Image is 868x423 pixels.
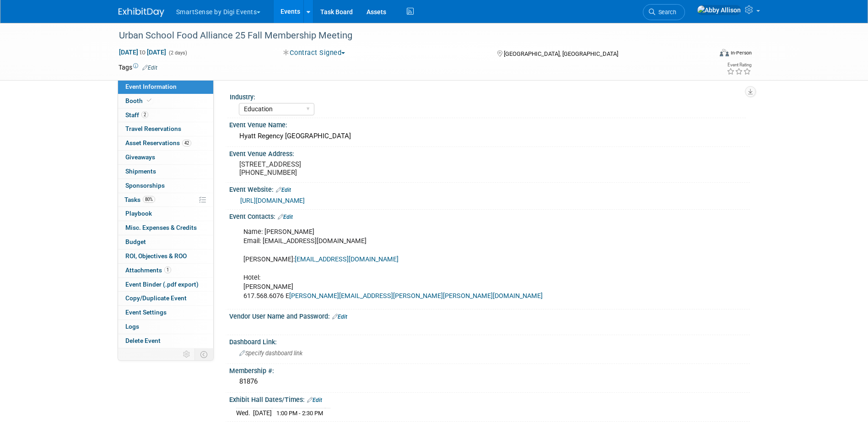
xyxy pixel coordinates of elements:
[125,281,199,288] span: Event Binder (.pdf export)
[727,63,751,67] div: Event Rating
[125,238,146,245] span: Budget
[141,111,148,118] span: 2
[118,122,213,136] a: Travel Reservations
[229,147,750,158] div: Event Venue Address:
[118,320,213,334] a: Logs
[142,65,157,71] a: Edit
[236,129,743,143] div: Hyatt Regency [GEOGRAPHIC_DATA]
[168,50,187,56] span: (2 days)
[236,374,743,389] div: 81876
[658,48,752,61] div: Event Format
[239,160,436,177] pre: [STREET_ADDRESS] [PHONE_NUMBER]
[119,48,167,56] span: [DATE] [DATE]
[229,183,750,195] div: Event Website:
[118,151,213,164] a: Giveaways
[125,168,156,175] span: Shipments
[720,49,729,56] img: Format-Inperson.png
[229,335,750,347] div: Dashboard Link:
[119,63,157,72] td: Tags
[118,136,213,150] a: Asset Reservations42
[730,49,752,56] div: In-Person
[643,4,685,20] a: Search
[307,397,322,403] a: Edit
[230,90,746,102] div: Industry:
[124,196,155,203] span: Tasks
[118,221,213,235] a: Misc. Expenses & Credits
[125,83,177,90] span: Event Information
[118,235,213,249] a: Budget
[118,306,213,320] a: Event Settings
[125,294,187,302] span: Copy/Duplicate Event
[125,337,161,344] span: Delete Event
[125,139,191,146] span: Asset Reservations
[236,408,253,418] td: Wed.
[118,108,213,122] a: Staff2
[229,393,750,405] div: Exhibit Hall Dates/Times:
[119,8,164,17] img: ExhibitDay
[239,350,302,357] span: Specify dashboard link
[125,266,171,274] span: Attachments
[194,348,213,360] td: Toggle Event Tabs
[289,292,543,300] a: [PERSON_NAME][EMAIL_ADDRESS][PERSON_NAME][PERSON_NAME][DOMAIN_NAME]
[118,292,213,305] a: Copy/Duplicate Event
[118,94,213,108] a: Booth
[118,207,213,221] a: Playbook
[125,153,155,161] span: Giveaways
[118,165,213,179] a: Shipments
[143,196,155,203] span: 80%
[118,278,213,292] a: Event Binder (.pdf export)
[125,309,167,316] span: Event Settings
[118,334,213,348] a: Delete Event
[179,348,195,360] td: Personalize Event Tab Strip
[229,210,750,222] div: Event Contacts:
[116,27,698,44] div: Urban School Food Alliance 25 Fall Membership Meeting
[655,9,676,16] span: Search
[147,98,151,103] i: Booth reservation complete
[125,97,153,104] span: Booth
[278,214,293,220] a: Edit
[229,364,750,375] div: Membership #:
[125,182,165,189] span: Sponsorships
[240,197,305,204] a: [URL][DOMAIN_NAME]
[229,118,750,130] div: Event Venue Name:
[125,125,181,132] span: Travel Reservations
[182,140,191,146] span: 42
[125,252,187,260] span: ROI, Objectives & ROO
[125,224,197,231] span: Misc. Expenses & Credits
[276,187,291,193] a: Edit
[253,408,272,418] td: [DATE]
[332,314,347,320] a: Edit
[237,223,649,306] div: Name: [PERSON_NAME] Email: [EMAIL_ADDRESS][DOMAIN_NAME] [PERSON_NAME]: Hotel: [PERSON_NAME] 617.5...
[295,255,399,263] a: [EMAIL_ADDRESS][DOMAIN_NAME]
[125,323,139,330] span: Logs
[276,410,323,417] span: 1:00 PM - 2:30 PM
[118,80,213,94] a: Event Information
[118,264,213,277] a: Attachments1
[504,50,618,57] span: [GEOGRAPHIC_DATA], [GEOGRAPHIC_DATA]
[697,5,741,15] img: Abby Allison
[118,193,213,207] a: Tasks80%
[280,48,349,58] button: Contract Signed
[125,111,148,119] span: Staff
[138,49,147,56] span: to
[164,266,171,273] span: 1
[118,179,213,193] a: Sponsorships
[125,210,152,217] span: Playbook
[229,309,750,321] div: Vendor User Name and Password:
[118,249,213,263] a: ROI, Objectives & ROO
